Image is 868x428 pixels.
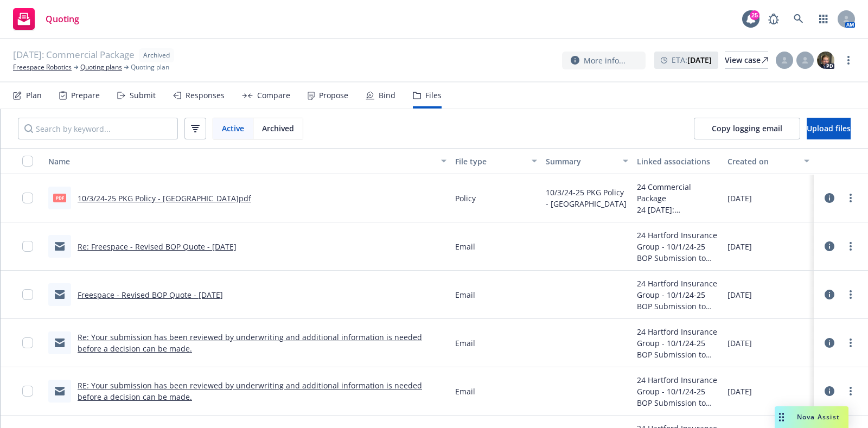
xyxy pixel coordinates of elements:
div: 24 Hartford Insurance Group - 10/1/24-25 BOP Submission to [GEOGRAPHIC_DATA] [637,374,719,408]
span: [DATE] [727,337,752,349]
a: Switch app [813,8,834,30]
a: 10/3/24-25 PKG Policy - [GEOGRAPHIC_DATA]pdf [78,193,251,203]
span: Email [455,289,475,301]
button: Copy logging email [694,118,800,139]
button: More info... [562,52,646,69]
a: more [844,288,857,301]
span: Email [455,241,475,252]
span: pdf [53,194,66,202]
span: 10/3/24-25 PKG Policy - [GEOGRAPHIC_DATA] [546,187,628,209]
span: Nova Assist [797,412,840,421]
button: Name [44,148,451,174]
span: Archived [143,50,170,60]
span: Quoting [46,15,79,23]
div: 24 Commercial Package [637,181,719,204]
a: Quoting plans [80,62,122,72]
div: Linked associations [637,156,719,167]
a: more [844,240,857,253]
span: Upload files [807,123,851,133]
div: Files [425,91,442,100]
div: 24 Hartford Insurance Group - 10/1/24-25 BOP Submission to [GEOGRAPHIC_DATA] [637,229,719,264]
span: Copy logging email [712,123,782,133]
div: 24 Hartford Insurance Group - 10/1/24-25 BOP Submission to [GEOGRAPHIC_DATA] [637,326,719,360]
img: photo [817,52,834,69]
div: File type [455,156,525,167]
input: Toggle Row Selected [22,193,33,203]
a: Freespace - Revised BOP Quote - [DATE] [78,290,223,300]
div: Created on [727,156,797,167]
span: ETA : [672,54,712,66]
a: Freespace Robotics [13,62,72,72]
button: Linked associations [633,148,723,174]
a: more [842,54,855,67]
strong: [DATE] [687,55,712,65]
div: Propose [319,91,348,100]
div: 24 Hartford Insurance Group - 10/1/24-25 BOP Submission to [GEOGRAPHIC_DATA] [637,278,719,312]
a: more [844,191,857,205]
div: Drag to move [775,406,788,428]
a: Re: Your submission has been reviewed by underwriting and additional information is needed before... [78,332,422,354]
div: View case [725,52,768,68]
a: more [844,385,857,398]
span: [DATE] [727,289,752,301]
button: File type [451,148,541,174]
span: Active [222,123,244,134]
button: Nova Assist [775,406,848,428]
input: Toggle Row Selected [22,386,33,397]
button: Created on [723,148,814,174]
span: Email [455,386,475,397]
a: Search [788,8,809,30]
div: Bind [379,91,395,100]
span: Email [455,337,475,349]
span: More info... [584,55,626,66]
span: [DATE] [727,241,752,252]
a: View case [725,52,768,69]
div: Name [48,156,435,167]
a: more [844,336,857,349]
div: Submit [130,91,156,100]
div: Prepare [71,91,100,100]
input: Select all [22,156,33,167]
span: Archived [262,123,294,134]
button: Summary [541,148,632,174]
a: Quoting [9,4,84,34]
span: [DATE] [727,193,752,204]
button: Upload files [807,118,851,139]
a: Report a Bug [763,8,784,30]
span: [DATE]: Commercial Package [13,48,135,62]
a: RE: Your submission has been reviewed by underwriting and additional information is needed before... [78,380,422,402]
input: Toggle Row Selected [22,289,33,300]
span: Quoting plan [131,62,169,72]
div: Summary [546,156,616,167]
div: Compare [257,91,290,100]
div: Responses [186,91,225,100]
input: Search by keyword... [18,118,178,139]
input: Toggle Row Selected [22,241,33,252]
div: 24 [DATE]: Commercial Package [637,204,719,215]
div: Plan [26,91,42,100]
span: [DATE] [727,386,752,397]
input: Toggle Row Selected [22,337,33,348]
div: 25 [750,10,759,20]
span: Policy [455,193,476,204]
a: Re: Freespace - Revised BOP Quote - [DATE] [78,241,237,252]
